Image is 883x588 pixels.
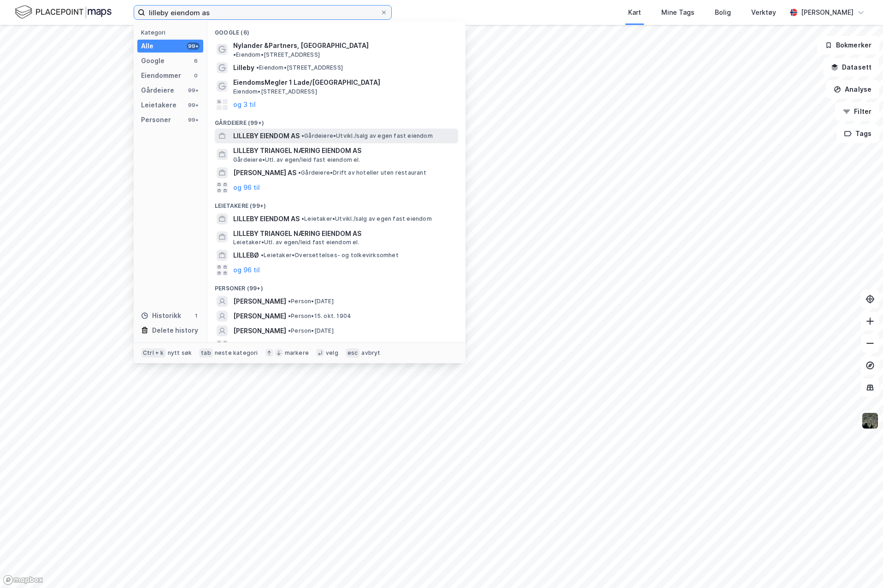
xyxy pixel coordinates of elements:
span: • [261,252,264,259]
div: 99+ [187,101,200,109]
span: LILLEBY EIENDOM AS [233,130,300,141]
span: • [256,64,259,71]
button: Tags [836,124,879,143]
span: [PERSON_NAME] [233,311,286,322]
button: og 96 til [233,265,260,276]
span: LILLEBY TRIANGEL NÆRING EIENDOM AS [233,228,454,239]
button: og 96 til [233,340,260,351]
div: Google (6) [207,22,465,38]
div: Verktøy [751,7,776,18]
span: Leietaker • Oversettelses- og tolkevirksomhet [261,252,399,259]
span: • [298,169,301,176]
span: Gårdeiere • Drift av hoteller uten restaurant [298,169,426,176]
iframe: Chat Widget [837,544,883,588]
span: [PERSON_NAME] [233,325,286,336]
div: Kart [628,7,641,18]
button: og 96 til [233,182,260,193]
div: Google [141,55,165,66]
span: LILLEBY EIENDOM AS [233,213,300,224]
div: Gårdeiere [141,85,174,96]
div: [PERSON_NAME] [801,7,854,18]
span: • [301,215,304,222]
div: Kontrollprogram for chat [837,544,883,588]
div: Personer (99+) [207,277,465,294]
div: avbryt [361,349,380,357]
div: 0 [192,72,200,79]
span: • [233,51,236,58]
span: • [288,312,291,319]
div: tab [199,348,213,358]
span: Leietaker • Utvikl./salg av egen fast eiendom [301,215,432,223]
img: 9k= [861,412,879,429]
button: Datasett [823,58,879,76]
span: Person • [DATE] [288,298,334,305]
div: esc [346,348,360,358]
div: Leietakere [141,100,177,111]
div: Kategori [141,29,203,36]
div: Historikk [141,310,181,321]
span: Gårdeiere • Utl. av egen/leid fast eiendom el. [233,156,360,164]
span: Person • [DATE] [288,327,334,335]
span: Eiendom • [STREET_ADDRESS] [256,64,343,71]
span: Nylander &Partners, [GEOGRAPHIC_DATA] [233,40,369,51]
div: 6 [192,57,200,65]
div: Delete history [152,325,198,336]
div: nytt søk [168,349,192,357]
button: og 3 til [233,99,256,110]
span: Eiendom • [STREET_ADDRESS] [233,88,317,95]
div: velg [326,349,338,357]
div: 99+ [187,87,200,94]
span: [PERSON_NAME] AS [233,167,296,178]
div: markere [285,349,309,357]
div: Eiendommer [141,70,181,81]
div: Bolig [715,7,731,18]
span: • [301,132,304,139]
div: Gårdeiere (99+) [207,112,465,129]
span: • [288,327,291,334]
span: [PERSON_NAME] [233,296,286,307]
div: 1 [192,312,200,319]
span: Lilleby [233,62,254,73]
div: Personer [141,114,171,125]
div: Ctrl + k [141,348,166,358]
a: Mapbox homepage [3,575,43,585]
span: Eiendom • [STREET_ADDRESS] [233,51,320,59]
div: 99+ [187,116,200,123]
span: LILLEBY TRIANGEL NÆRING EIENDOM AS [233,145,454,156]
span: Leietaker • Utl. av egen/leid fast eiendom el. [233,239,359,246]
span: LILLEBØ [233,250,259,261]
button: Filter [835,102,879,121]
div: 99+ [187,42,200,50]
button: Bokmerker [817,36,879,54]
div: Mine Tags [661,7,695,18]
img: logo.f888ab2527a4732fd821a326f86c7f29.svg [15,4,112,20]
input: Søk på adresse, matrikkel, gårdeiere, leietakere eller personer [145,6,380,19]
div: Leietakere (99+) [207,195,465,212]
span: EiendomsMegler 1 Lade/[GEOGRAPHIC_DATA] [233,77,454,88]
span: Person • 15. okt. 1904 [288,312,351,320]
div: neste kategori [215,349,258,357]
button: Analyse [826,80,879,99]
span: • [288,298,291,305]
div: Alle [141,41,153,52]
span: Gårdeiere • Utvikl./salg av egen fast eiendom [301,132,433,140]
